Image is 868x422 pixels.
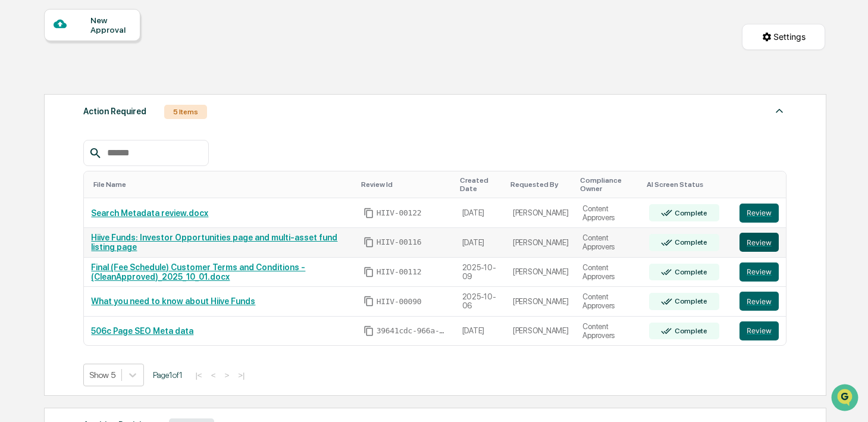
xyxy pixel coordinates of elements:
[91,262,305,282] a: Final (Fee Schedule) Customer Terms and Conditions -(CleanApproved)_2025_10_01.docx
[91,233,337,252] a: Hiive Funds: Investor Opportunities page and multi-asset fund listing page
[377,237,422,247] span: HIIV-00116
[672,238,707,246] div: Complete
[91,326,193,336] a: 506c Page SEO Meta data
[460,176,501,193] div: Toggle SortBy
[364,237,374,248] span: Copy Id
[575,198,642,228] td: Content Approvers
[739,292,779,311] button: Review
[364,208,374,218] span: Copy Id
[24,150,77,162] span: Preclearance
[82,145,152,167] a: 🗄️Attestations
[361,180,450,189] div: Toggle SortBy
[192,370,205,380] button: |<
[12,151,21,161] div: 🖐️
[580,176,637,193] div: Toggle SortBy
[575,317,642,346] td: Content Approvers
[377,297,422,307] span: HIIV-00090
[672,209,707,217] div: Complete
[455,317,506,346] td: [DATE]
[830,383,862,415] iframe: Open customer support
[202,95,217,109] button: Start new chat
[455,287,506,317] td: 2025-10-06
[84,201,144,211] a: Powered byPylon
[91,296,255,306] a: What you need to know about Hiive Funds
[153,370,183,380] span: Page 1 of 1
[742,180,781,189] div: Toggle SortBy
[575,258,642,287] td: Content Approvers
[40,103,151,112] div: We're available if you need us!
[364,296,374,307] span: Copy Id
[12,25,217,44] p: How can we help?
[455,258,506,287] td: 2025-10-09
[377,267,422,277] span: HIIV-00112
[772,104,786,118] img: caret
[90,15,130,35] div: New Approval
[98,150,148,162] span: Attestations
[118,202,144,211] span: Pylon
[221,370,233,380] button: >
[506,258,576,287] td: [PERSON_NAME]
[24,173,75,185] span: Data Lookup
[93,180,351,189] div: Toggle SortBy
[12,91,33,112] img: 1746055101610-c473b297-6a78-478c-a979-82029cc54cd1
[83,104,146,119] div: Action Required
[739,262,779,282] button: Review
[40,91,195,103] div: Start new chat
[164,105,207,119] div: 5 Items
[672,327,707,335] div: Complete
[506,228,576,258] td: [PERSON_NAME]
[86,151,96,161] div: 🗄️
[377,326,448,336] span: 39641cdc-966a-4e65-879f-2a6a777944d8
[455,198,506,228] td: [DATE]
[739,321,779,340] button: Review
[377,208,422,218] span: HIIV-00122
[7,168,80,189] a: 🔎Data Lookup
[647,180,728,189] div: Toggle SortBy
[506,317,576,346] td: [PERSON_NAME]
[91,208,208,218] a: Search Metadata review.docx
[455,228,506,258] td: [DATE]
[208,370,220,380] button: <
[510,180,571,189] div: Toggle SortBy
[234,370,248,380] button: >|
[506,198,576,228] td: [PERSON_NAME]
[672,268,707,276] div: Complete
[506,287,576,317] td: [PERSON_NAME]
[575,287,642,317] td: Content Approvers
[672,297,707,305] div: Complete
[7,145,82,167] a: 🖐️Preclearance
[739,204,779,223] button: Review
[739,233,779,252] button: Review
[12,174,21,183] div: 🔎
[364,267,374,277] span: Copy Id
[575,228,642,258] td: Content Approvers
[742,24,825,50] button: Settings
[364,326,374,336] span: Copy Id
